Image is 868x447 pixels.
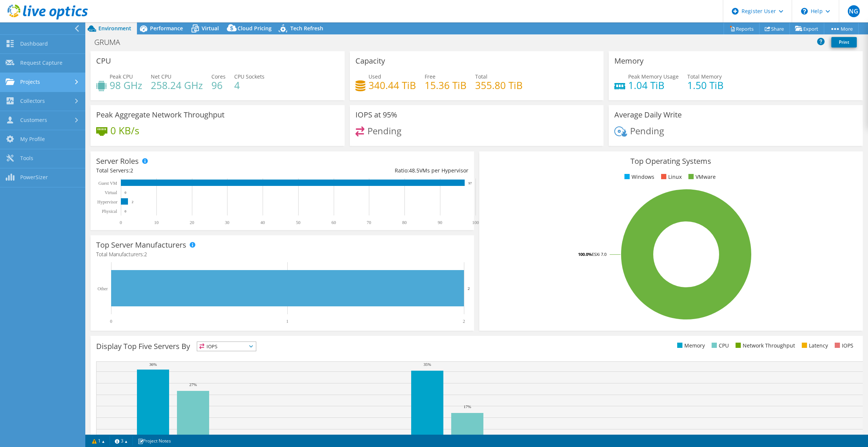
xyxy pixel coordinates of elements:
span: Net CPU [151,73,171,80]
span: NG [848,5,860,17]
span: Tech Refresh [290,25,323,32]
text: Other [98,286,108,291]
text: 0 [125,191,126,195]
a: 1 [87,436,110,446]
h4: 15.36 TiB [425,81,467,89]
li: VMware [687,173,716,181]
span: 48.5 [409,167,419,174]
h4: 355.80 TiB [475,81,523,89]
span: Cores [211,73,226,80]
text: 30 [225,220,229,225]
li: Latency [800,342,828,350]
h1: GRUMA [91,38,132,46]
h4: 340.44 TiB [369,81,416,89]
span: Cloud Pricing [238,25,272,32]
a: More [824,23,859,34]
a: 3 [110,436,133,446]
li: Network Throughput [734,342,795,350]
span: Total Memory [687,73,722,80]
text: 40 [260,220,265,225]
text: 36% [149,362,157,367]
h4: 1.50 TiB [687,81,724,89]
a: Share [759,23,790,34]
text: Guest VM [98,181,117,186]
tspan: ESXi 7.0 [592,251,606,257]
span: Peak Memory Usage [628,73,679,80]
h3: Average Daily Write [614,111,682,119]
h4: 258.24 GHz [151,81,203,89]
h4: 98 GHz [110,81,142,89]
h3: Server Roles [96,157,139,165]
h3: Capacity [355,57,385,65]
span: Pending [367,125,401,137]
text: Physical [102,209,117,214]
text: 2 [132,200,134,204]
li: IOPS [833,342,853,350]
text: 0 [110,319,112,324]
li: CPU [710,342,729,350]
li: Memory [675,342,705,350]
span: IOPS [197,342,256,351]
text: 2 [463,319,465,324]
span: Used [369,73,381,80]
text: 60 [331,220,336,225]
span: Peak CPU [110,73,133,80]
span: 2 [130,167,133,174]
h4: 4 [234,81,265,89]
div: Ratio: VMs per Hypervisor [282,166,468,175]
text: 80 [402,220,407,225]
span: Performance [150,25,183,32]
text: Hypervisor [97,199,117,205]
h3: Memory [614,57,644,65]
h4: 0 KB/s [110,126,139,135]
h3: Peak Aggregate Network Throughput [96,111,224,119]
h4: 1.04 TiB [628,81,679,89]
text: 10 [154,220,159,225]
text: 20 [190,220,194,225]
text: 97 [468,181,472,185]
text: 100 [472,220,479,225]
text: 2 [468,286,470,291]
h3: CPU [96,57,111,65]
text: 50 [296,220,300,225]
text: 27% [189,382,197,387]
text: 0 [125,209,126,213]
text: 0 [120,220,122,225]
text: 17% [464,404,471,409]
span: Free [425,73,435,80]
li: Linux [659,173,682,181]
span: Total [475,73,488,80]
text: Virtual [105,190,117,195]
a: Export [789,23,824,34]
text: 90 [438,220,442,225]
svg: \n [801,8,808,15]
span: 2 [144,251,147,258]
a: Project Notes [132,436,176,446]
text: 35% [424,362,431,367]
text: 1 [286,319,288,324]
h3: Top Server Manufacturers [96,241,186,249]
li: Windows [623,173,654,181]
a: Reports [724,23,759,34]
text: 70 [367,220,371,225]
div: Total Servers: [96,166,282,175]
h3: IOPS at 95% [355,111,397,119]
h3: Top Operating Systems [485,157,857,165]
span: Environment [98,25,131,32]
span: Virtual [202,25,219,32]
tspan: 100.0% [578,251,592,257]
h4: Total Manufacturers: [96,250,468,258]
a: Print [831,37,857,48]
h4: 96 [211,81,226,89]
span: CPU Sockets [234,73,265,80]
span: Pending [630,125,664,137]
